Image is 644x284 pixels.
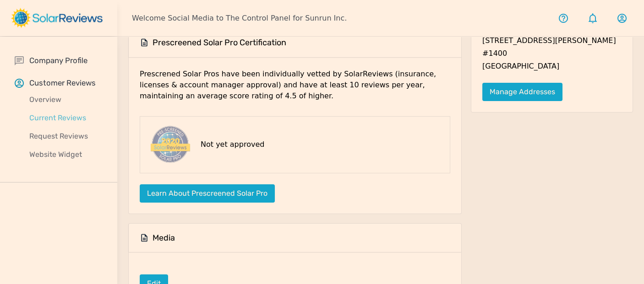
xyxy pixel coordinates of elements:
[153,38,286,48] h5: Prescreened Solar Pro Certification
[15,131,117,142] p: Request Reviews
[15,109,117,127] a: Current Reviews
[15,94,117,105] p: Overview
[15,149,117,160] p: Website Widget
[15,127,117,145] a: Request Reviews
[29,55,87,66] p: Company Profile
[482,83,562,101] a: Manage Addresses
[147,124,191,166] img: prescreened-badge.png
[140,189,275,198] a: Learn about Prescreened Solar Pro
[132,13,347,24] p: Welcome Social Media to The Control Panel for Sunrun Inc.
[15,113,117,123] p: Current Reviews
[201,139,264,150] p: Not yet approved
[29,77,96,89] p: Customer Reviews
[482,61,622,74] p: [GEOGRAPHIC_DATA]
[482,48,622,61] p: #1400
[140,184,275,203] button: Learn about Prescreened Solar Pro
[15,91,117,109] a: Overview
[140,69,450,109] p: Prescrened Solar Pros have been individually vetted by SolarReviews (insurance, licenses & accoun...
[482,35,622,48] p: [STREET_ADDRESS][PERSON_NAME]
[15,145,117,164] a: Website Widget
[153,233,175,243] h5: Media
